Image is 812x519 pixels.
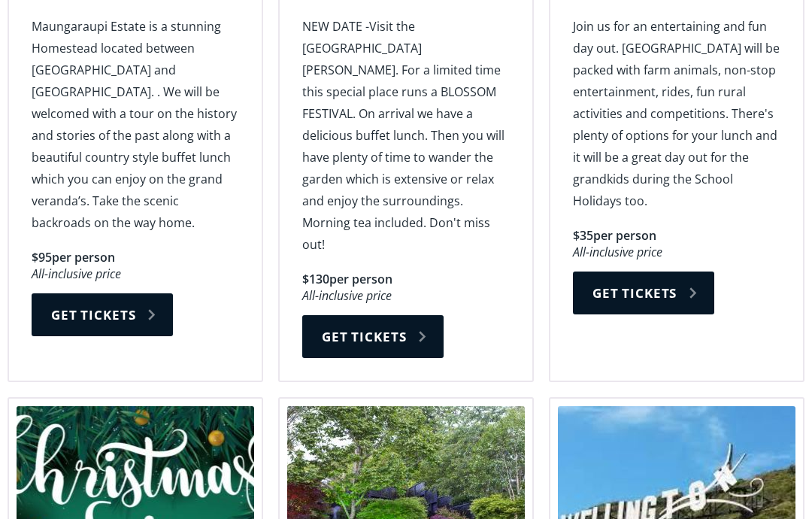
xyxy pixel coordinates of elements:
div: All-inclusive price [302,288,510,304]
div: per person [52,249,115,266]
a: Get tickets [32,293,173,336]
div: $95 [32,249,52,266]
div: All-inclusive price [32,266,239,282]
p: NEW DATE -Visit the [GEOGRAPHIC_DATA][PERSON_NAME]. For a limited time this special place runs a ... [302,16,510,256]
div: $130 [302,271,329,288]
div: All-inclusive price [573,244,780,260]
a: Get tickets [573,272,714,314]
p: Join us for an entertaining and fun day out. [GEOGRAPHIC_DATA] will be packed with farm animals, ... [573,16,780,212]
div: per person [593,227,656,244]
div: $35 [573,227,593,244]
p: Maungaraupi Estate is a stunning Homestead located between [GEOGRAPHIC_DATA] and [GEOGRAPHIC_DATA... [32,16,239,234]
a: Get tickets [302,315,444,358]
div: per person [329,271,392,288]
